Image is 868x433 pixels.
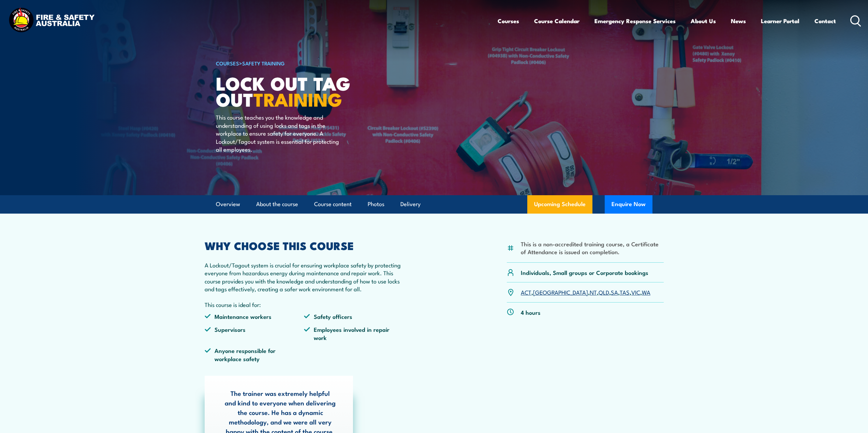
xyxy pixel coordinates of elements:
[205,241,404,250] h2: WHY CHOOSE THIS COURSE
[521,240,664,256] li: This is a non-accredited training course, a Certificate of Attendance is issued on completion.
[521,288,531,296] a: ACT
[590,288,597,296] a: NT
[533,288,588,296] a: [GEOGRAPHIC_DATA]
[527,195,592,214] a: Upcoming Schedule
[691,12,716,30] a: About Us
[216,195,240,213] a: Overview
[216,59,239,67] a: COURSES
[216,113,340,153] p: This course teaches you the knowledge and understanding of using locks and tags in the workplace ...
[216,75,384,107] h1: Lock Out Tag Out
[521,288,650,296] p: , , , , , , ,
[611,288,618,296] a: SA
[731,12,746,30] a: News
[400,195,421,213] a: Delivery
[761,12,799,30] a: Learner Portal
[368,195,384,213] a: Photos
[605,195,652,214] button: Enquire Now
[631,288,640,296] a: VIC
[205,261,404,293] p: A Lockout/Tagout system is crucial for ensuring workplace safety by protecting everyone from haza...
[256,195,298,213] a: About the course
[216,59,384,67] h6: >
[205,312,304,320] li: Maintenance workers
[205,325,304,341] li: Supervisors
[498,12,519,30] a: Courses
[620,288,630,296] a: TAS
[594,12,676,30] a: Emergency Response Services
[242,59,285,67] a: Safety Training
[814,12,836,30] a: Contact
[521,268,648,276] p: Individuals, Small groups or Corporate bookings
[304,325,403,341] li: Employees involved in repair work
[205,300,404,308] p: This course is ideal for:
[599,288,609,296] a: QLD
[314,195,352,213] a: Course content
[642,288,650,296] a: WA
[205,346,304,362] li: Anyone responsible for workplace safety
[534,12,579,30] a: Course Calendar
[304,312,403,320] li: Safety officers
[253,84,342,113] strong: TRAINING
[521,308,541,316] p: 4 hours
